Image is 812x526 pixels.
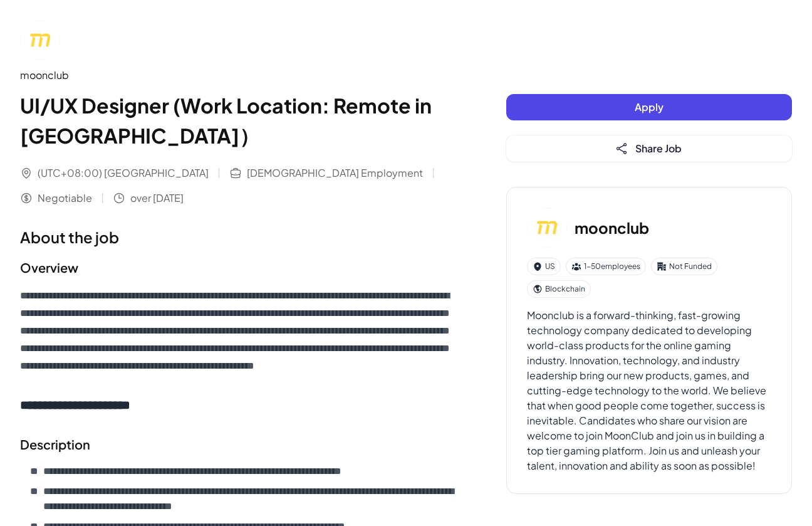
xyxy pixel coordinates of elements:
[38,166,209,181] span: (UTC+08:00) [GEOGRAPHIC_DATA]
[38,191,92,206] span: Negotiable
[506,135,792,162] button: Share Job
[20,435,456,454] h2: Description
[247,166,423,181] span: [DEMOGRAPHIC_DATA] Employment
[635,100,664,113] span: Apply
[527,208,567,248] img: mo
[506,94,792,120] button: Apply
[651,258,717,275] div: Not Funded
[20,90,456,150] h1: UI/UX Designer (Work Location: Remote in [GEOGRAPHIC_DATA]）
[527,308,771,473] div: Moonclub is a forward-thinking, fast-growing technology company dedicated to developing world-cla...
[20,258,456,277] h2: Overview
[575,216,649,239] h3: moonclub
[527,280,591,298] div: Blockchain
[130,191,184,206] span: over [DATE]
[20,20,60,60] img: mo
[527,258,561,275] div: US
[635,142,682,155] span: Share Job
[566,258,646,275] div: 1-50 employees
[20,68,456,83] div: moonclub
[20,226,456,248] h1: About the job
